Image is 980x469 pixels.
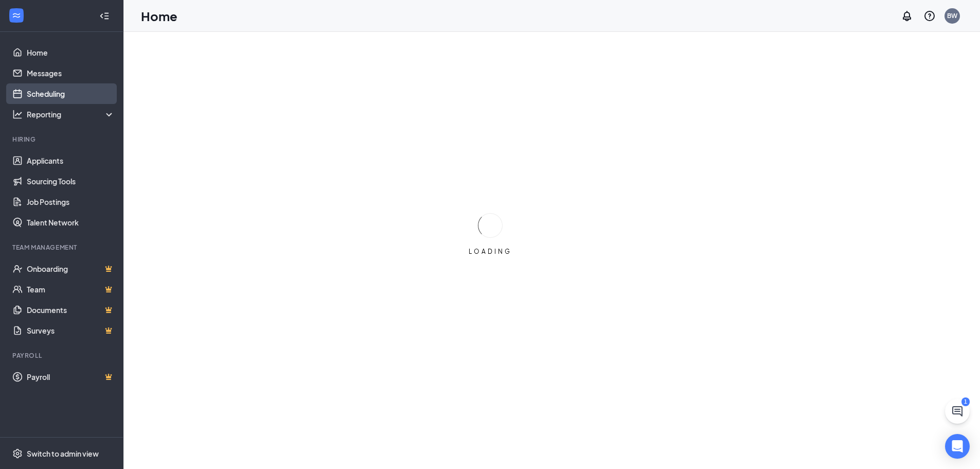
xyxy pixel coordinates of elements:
[12,135,113,144] div: Hiring
[11,10,22,21] svg: WorkstreamLogo
[27,212,115,233] a: Talent Network
[27,279,115,300] a: TeamCrown
[27,192,115,212] a: Job Postings
[27,42,115,63] a: Home
[923,10,936,22] svg: QuestionInfo
[12,448,23,459] svg: Settings
[12,351,113,360] div: Payroll
[945,399,970,424] button: ChatActive
[945,434,970,459] div: Open Intercom Messenger
[901,10,913,22] svg: Notifications
[27,367,115,387] a: PayrollCrown
[27,109,115,119] div: Reporting
[27,83,115,104] a: Scheduling
[465,247,516,256] div: LOADING
[947,11,957,20] div: BW
[27,171,115,192] a: Sourcing Tools
[961,397,970,406] div: 1
[27,300,115,320] a: DocumentsCrown
[27,258,115,279] a: OnboardingCrown
[951,405,964,418] svg: ChatActive
[12,109,23,119] svg: Analysis
[27,150,115,171] a: Applicants
[27,63,115,83] a: Messages
[99,11,110,21] svg: Collapse
[12,243,113,252] div: Team Management
[27,320,115,341] a: SurveysCrown
[141,7,177,25] h1: Home
[27,448,99,459] div: Switch to admin view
